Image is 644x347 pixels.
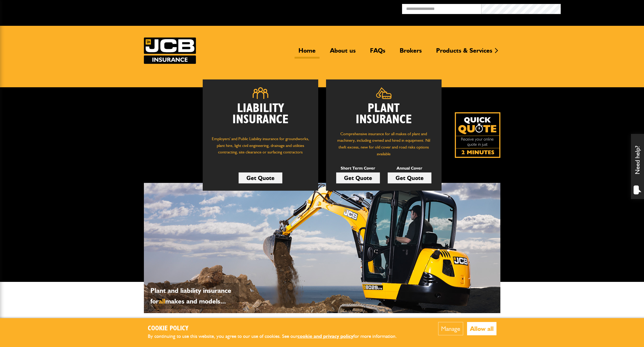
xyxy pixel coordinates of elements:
[144,38,196,64] a: JCB Insurance Services
[211,135,310,160] p: Employers' and Public Liability insurance for groundworks, plant hire, light civil engineering, d...
[561,4,640,12] button: Broker Login
[336,172,380,183] a: Get Quote
[455,112,500,158] img: Quick Quote
[148,325,405,333] h2: Cookie Policy
[297,333,353,339] a: cookie and privacy policy
[631,134,644,199] div: Need help?
[455,112,500,158] a: Get your insurance quote isn just 2-minutes
[336,165,380,172] p: Short Term Cover
[334,131,434,157] p: Comprehensive insurance for all makes of plant and machinery, including owned and hired in equipm...
[366,47,389,59] a: FAQs
[467,322,496,335] button: Allow all
[396,47,426,59] a: Brokers
[239,172,282,183] a: Get Quote
[148,332,405,340] p: By continuing to use this website, you agree to our use of cookies. See our for more information.
[144,38,196,64] img: JCB Insurance Services logo
[388,165,431,172] p: Annual Cover
[334,103,434,125] h2: Plant Insurance
[432,47,496,59] a: Products & Services
[159,297,165,305] span: all
[150,285,236,307] p: Plant and liability insurance for makes and models...
[211,103,310,131] h2: Liability Insurance
[326,47,360,59] a: About us
[438,322,463,335] button: Manage
[388,172,431,183] a: Get Quote
[295,47,320,59] a: Home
